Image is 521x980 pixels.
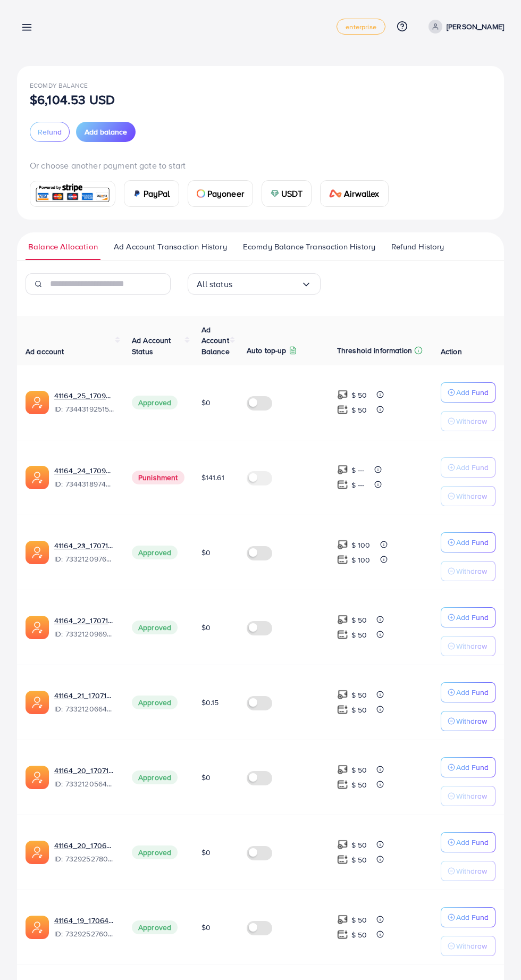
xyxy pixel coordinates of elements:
[456,640,487,652] p: Withdraw
[456,461,489,474] p: Add Fund
[337,404,348,415] img: top-up amount
[346,23,376,30] span: enterprise
[132,335,171,356] span: Ad Account Status
[201,547,211,558] span: $0
[30,81,88,90] span: Ecomdy Balance
[132,920,178,934] span: Approved
[132,696,178,709] span: Approved
[441,346,462,357] span: Action
[54,928,115,939] span: ID: 7329252760468127746
[441,457,495,478] button: Add Fund
[26,691,49,714] img: ic-ads-acc.e4c84228.svg
[54,778,115,789] span: ID: 7332120564271874049
[207,187,244,200] span: Payoneer
[351,839,367,851] p: $ 50
[337,554,348,565] img: top-up amount
[351,853,367,866] p: $ 50
[337,539,348,550] img: top-up amount
[391,241,444,253] span: Refund History
[54,390,115,415] div: <span class='underline'>41164_25_1709982599082</span></br>7344319251534069762
[337,464,348,475] img: top-up amount
[329,189,342,198] img: card
[337,929,348,940] img: top-up amount
[54,465,115,476] a: 41164_24_1709982576916
[456,386,489,399] p: Add Fund
[441,936,495,956] button: Withdraw
[351,404,367,416] p: $ 50
[30,93,115,106] p: $6,104.53 USD
[351,703,367,716] p: $ 50
[26,841,49,864] img: ic-ads-acc.e4c84228.svg
[54,703,115,714] span: ID: 7332120664427642882
[351,614,367,626] p: $ 50
[441,636,495,656] button: Withdraw
[132,621,178,634] span: Approved
[197,276,232,292] span: All status
[456,611,489,624] p: Add Fund
[30,181,115,207] a: card
[337,704,348,715] img: top-up amount
[337,614,348,625] img: top-up amount
[201,472,224,483] span: $141.61
[456,715,487,727] p: Withdraw
[337,779,348,790] img: top-up amount
[54,690,115,715] div: <span class='underline'>41164_21_1707142387585</span></br>7332120664427642882
[201,397,211,408] span: $0
[441,907,495,927] button: Add Fund
[281,187,303,200] span: USDT
[441,607,495,627] button: Add Fund
[476,932,513,972] iframe: Chat
[441,682,495,702] button: Add Fund
[441,757,495,777] button: Add Fund
[133,189,141,198] img: card
[201,697,219,708] span: $0.15
[188,180,253,207] a: cardPayoneer
[351,778,367,791] p: $ 50
[337,689,348,700] img: top-up amount
[351,389,367,401] p: $ 50
[197,189,205,198] img: card
[54,840,115,865] div: <span class='underline'>41164_20_1706474683598</span></br>7329252780571557890
[456,865,487,877] p: Withdraw
[337,854,348,865] img: top-up amount
[337,629,348,640] img: top-up amount
[54,465,115,490] div: <span class='underline'>41164_24_1709982576916</span></br>7344318974215340033
[54,404,115,414] span: ID: 7344319251534069762
[456,836,489,849] p: Add Fund
[351,464,365,476] p: $ ---
[351,479,365,491] p: $ ---
[456,911,489,924] p: Add Fund
[201,772,211,783] span: $0
[456,790,487,802] p: Withdraw
[132,845,178,859] span: Approved
[232,276,301,292] input: Search for option
[337,479,348,490] img: top-up amount
[54,540,115,565] div: <span class='underline'>41164_23_1707142475983</span></br>7332120976240689154
[26,766,49,789] img: ic-ads-acc.e4c84228.svg
[456,686,489,699] p: Add Fund
[54,479,115,489] span: ID: 7344318974215340033
[201,622,211,633] span: $0
[320,180,388,207] a: cardAirwallex
[337,839,348,850] img: top-up amount
[26,616,49,639] img: ic-ads-acc.e4c84228.svg
[456,940,487,952] p: Withdraw
[456,565,487,577] p: Withdraw
[351,928,367,941] p: $ 50
[26,346,64,357] span: Ad account
[124,180,179,207] a: cardPayPal
[271,189,279,198] img: card
[188,273,321,295] div: Search for option
[26,541,49,564] img: ic-ads-acc.e4c84228.svg
[54,840,115,851] a: 41164_20_1706474683598
[76,122,136,142] button: Add balance
[30,122,70,142] button: Refund
[337,914,348,925] img: top-up amount
[30,159,491,172] p: Or choose another payment gate to start
[441,561,495,581] button: Withdraw
[54,554,115,564] span: ID: 7332120976240689154
[54,915,115,926] a: 41164_19_1706474666940
[54,765,115,776] a: 41164_20_1707142368069
[441,486,495,506] button: Withdraw
[132,396,178,409] span: Approved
